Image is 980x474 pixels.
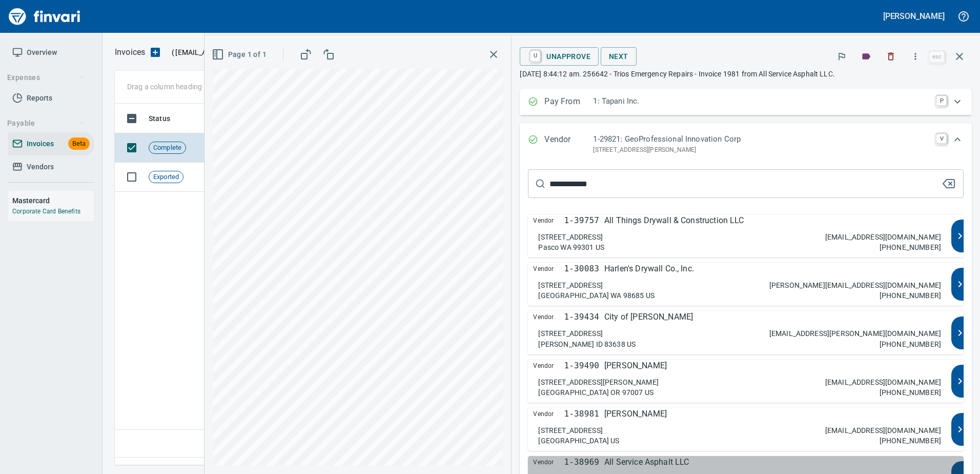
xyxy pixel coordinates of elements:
button: Vendor1-39490[PERSON_NAME][STREET_ADDRESS][PERSON_NAME][GEOGRAPHIC_DATA] OR 97007 US[EMAIL_ADDRES... [528,360,964,403]
p: [PHONE_NUMBER] [880,387,941,398]
button: Vendor1-39434City of [PERSON_NAME][STREET_ADDRESS][PERSON_NAME] ID 83638 US[EMAIL_ADDRESS][PERSON... [528,311,964,354]
span: Invoices [27,137,54,150]
p: [STREET_ADDRESS][PERSON_NAME] [538,377,658,387]
span: [EMAIL_ADDRESS][DOMAIN_NAME] [174,47,292,57]
span: Exported [149,172,183,182]
p: [STREET_ADDRESS] [538,328,602,339]
span: Vendor [533,360,564,372]
p: [GEOGRAPHIC_DATA] US [538,436,619,446]
span: Vendor [533,456,564,468]
button: Expenses [3,68,89,87]
p: 1-39490 [564,360,599,372]
button: UUnapprove [520,47,599,66]
button: Flag [830,45,853,68]
h5: [PERSON_NAME] [883,11,945,22]
span: Vendors [27,161,54,173]
p: 1-29821: GeoProfessional Innovation Corp [593,133,930,145]
p: All Things Drywall & Construction LLC [604,214,744,227]
p: [STREET_ADDRESS] [538,232,602,242]
button: Page 1 of 1 [210,45,271,64]
p: [GEOGRAPHIC_DATA] WA 98685 US [538,290,654,301]
p: 1-38969 [564,456,599,468]
span: Vendor [533,263,564,275]
span: Reports [27,92,52,105]
p: Pay From [544,95,593,109]
button: Discard [880,45,902,68]
p: [PHONE_NUMBER] [880,339,941,349]
span: Status [149,112,183,125]
p: [PERSON_NAME] ID 83638 US [538,339,636,349]
span: Vendor [533,214,564,227]
p: 1-39757 [564,214,599,227]
p: [PERSON_NAME][EMAIL_ADDRESS][DOMAIN_NAME] [769,280,941,290]
p: 1-39434 [564,311,599,323]
span: Expenses [7,71,85,84]
p: Invoices [115,46,145,58]
button: Vendor1-39757All Things Drywall & Construction LLC[STREET_ADDRESS]Pasco WA 99301 US[EMAIL_ADDRESS... [528,214,964,258]
img: Finvari [6,4,83,29]
a: Reports [8,87,94,110]
p: Vendor [544,133,593,155]
button: Payable [3,114,89,133]
span: Payable [7,117,85,130]
p: [EMAIL_ADDRESS][DOMAIN_NAME] [825,232,941,242]
p: City of [PERSON_NAME] [604,311,693,323]
button: Vendor1-38981[PERSON_NAME][STREET_ADDRESS][GEOGRAPHIC_DATA] US[EMAIL_ADDRESS][DOMAIN_NAME][PHONE_... [528,408,964,451]
p: Pasco WA 99301 US [538,242,604,252]
a: Overview [8,41,94,64]
p: [PHONE_NUMBER] [880,436,941,446]
p: Harlen's Drywall Co., Inc. [604,263,694,275]
span: Page 1 of 1 [214,48,267,61]
button: Upload an Invoice [145,46,166,58]
span: Beta [68,138,90,150]
p: ( ) [166,47,295,57]
span: Next [609,50,628,63]
p: [PERSON_NAME] [604,360,667,372]
button: Vendor1-30083Harlen's Drywall Co., Inc.[STREET_ADDRESS][GEOGRAPHIC_DATA] WA 98685 US[PERSON_NAME]... [528,263,964,306]
span: Unapprove [528,48,590,65]
a: V [936,133,947,144]
p: 1: Tapani Inc. [593,95,930,107]
div: Expand [520,89,972,115]
span: Status [149,112,170,125]
a: esc [929,51,945,63]
p: All Service Asphalt LLC [604,456,689,468]
span: Overview [27,46,57,59]
button: More [904,45,927,68]
a: InvoicesBeta [8,132,94,155]
p: 1-38981 [564,408,599,420]
button: Next [601,47,637,66]
div: Expand [520,123,972,165]
p: [EMAIL_ADDRESS][DOMAIN_NAME] [825,425,941,436]
a: U [530,50,540,62]
p: [EMAIL_ADDRESS][PERSON_NAME][DOMAIN_NAME] [769,328,941,339]
p: [EMAIL_ADDRESS][DOMAIN_NAME] [825,377,941,387]
p: [PHONE_NUMBER] [880,242,941,252]
h6: Mastercard [12,195,94,206]
p: Drag a column heading here to group the table [127,82,277,92]
span: Vendor [533,311,564,323]
p: [PERSON_NAME] [604,408,667,420]
p: 1-30083 [564,263,599,275]
p: [STREET_ADDRESS][PERSON_NAME] [593,145,930,155]
a: Vendors [8,155,94,179]
button: [PERSON_NAME] [881,8,947,24]
a: P [936,95,947,106]
p: [DATE] 8:44:12 am. 256642 - Trios Emergency Repairs - Invoice 1981 from All Service Asphalt LLC. [520,69,972,79]
p: [GEOGRAPHIC_DATA] OR 97007 US [538,387,653,398]
span: Vendor [533,408,564,420]
p: [STREET_ADDRESS] [538,280,602,290]
a: Corporate Card Benefits [12,208,80,215]
p: [STREET_ADDRESS] [538,425,602,436]
nav: breadcrumb [115,46,145,58]
span: Complete [149,143,186,153]
p: [PHONE_NUMBER] [880,290,941,301]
